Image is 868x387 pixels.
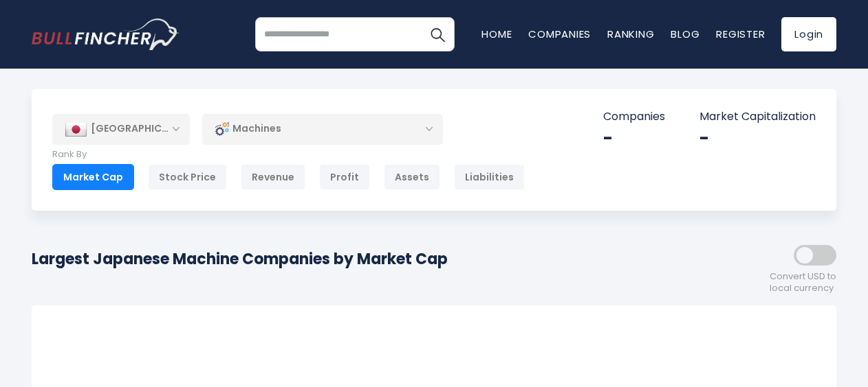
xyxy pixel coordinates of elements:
[671,27,699,41] a: Blog
[52,114,190,144] div: [GEOGRAPHIC_DATA]
[52,164,134,190] div: Market Cap
[454,164,525,190] div: Liabilities
[699,110,816,124] p: Market Capitalization
[202,113,443,145] div: Machines
[770,271,836,294] span: Convert USD to local currency
[781,17,836,51] a: Login
[716,27,765,41] a: Register
[384,164,440,190] div: Assets
[420,17,455,51] button: Search
[699,128,816,149] div: -
[148,164,227,190] div: Stock Price
[241,164,305,190] div: Revenue
[603,110,665,124] p: Companies
[32,19,180,50] img: bullfincher logo
[481,27,512,41] a: Home
[607,27,654,41] a: Ranking
[52,149,525,161] p: Rank By
[528,27,591,41] a: Companies
[603,128,665,149] div: -
[32,19,180,50] a: Go to homepage
[32,248,448,270] h1: Largest Japanese Machine Companies by Market Cap
[319,164,370,190] div: Profit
